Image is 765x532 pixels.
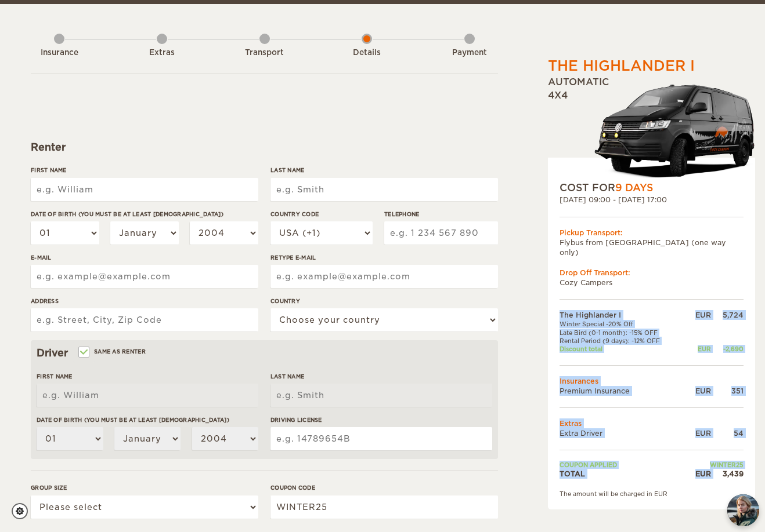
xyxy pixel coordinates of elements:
a: Cookie settings [12,503,35,519]
div: EUR [684,469,711,479]
label: Telephone [384,210,498,218]
div: The amount will be charged in EUR [560,490,744,498]
input: e.g. William [37,384,258,407]
button: chat-button [727,494,759,526]
div: EUR [684,386,711,396]
div: Renter [31,140,498,154]
label: Country Code [270,210,373,218]
td: Rental Period (9 days): -12% OFF [560,337,684,345]
div: Drop Off Transport: [560,268,744,278]
input: e.g. Smith [270,384,492,407]
div: EUR [684,345,711,353]
td: Winter Special -20% Off [560,320,684,328]
input: e.g. example@example.com [270,265,498,288]
label: Retype E-mail [270,253,498,262]
label: Driving License [270,416,492,424]
label: Coupon code [270,483,498,492]
div: Extras [130,48,194,59]
div: Payment [438,48,501,59]
input: e.g. William [31,178,258,201]
td: The Highlander I [560,310,684,320]
td: Extras [560,418,744,428]
div: The Highlander I [548,56,695,76]
div: COST FOR [560,181,744,195]
td: Late Bird (0-1 month): -15% OFF [560,329,684,337]
td: WINTER25 [684,461,744,469]
label: Date of birth (You must be at least [DEMOGRAPHIC_DATA]) [31,210,258,218]
div: 54 [711,428,744,438]
label: Last Name [270,372,492,381]
div: EUR [684,310,711,320]
input: e.g. Smith [270,178,498,201]
td: Insurances [560,376,744,386]
input: e.g. 1 234 567 890 [384,221,498,245]
input: e.g. example@example.com [31,265,258,288]
label: Last Name [270,166,498,174]
div: Driver [37,346,492,360]
div: Transport [233,48,297,59]
div: 3,439 [711,469,744,479]
label: E-mail [31,253,258,262]
td: Premium Insurance [560,386,684,396]
div: 351 [711,386,744,396]
label: First Name [31,166,258,174]
td: TOTAL [560,469,684,479]
span: 9 Days [615,182,653,194]
label: First Name [37,372,258,381]
input: e.g. Street, City, Zip Code [31,308,258,331]
input: Same as renter [80,349,87,357]
td: Cozy Campers [560,278,744,287]
label: Group size [31,483,258,492]
label: Address [31,297,258,305]
td: Extra Driver [560,428,684,438]
div: Pickup Transport: [560,228,744,238]
label: Same as renter [80,346,146,357]
div: Automatic 4x4 [548,76,755,181]
td: Flybus from [GEOGRAPHIC_DATA] (one way only) [560,238,744,257]
div: EUR [684,428,711,438]
input: e.g. 14789654B [270,427,492,450]
img: stor-stuttur-old-new-5.png [594,79,755,181]
td: Coupon applied [560,461,684,469]
img: Freyja at Cozy Campers [727,494,759,526]
label: Country [270,297,498,305]
div: Insurance [27,48,91,59]
td: Discount total [560,345,684,353]
div: [DATE] 09:00 - [DATE] 17:00 [560,195,744,205]
div: Details [335,48,399,59]
label: Date of birth (You must be at least [DEMOGRAPHIC_DATA]) [37,416,258,424]
div: 5,724 [711,310,744,320]
div: -2,690 [711,345,744,353]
